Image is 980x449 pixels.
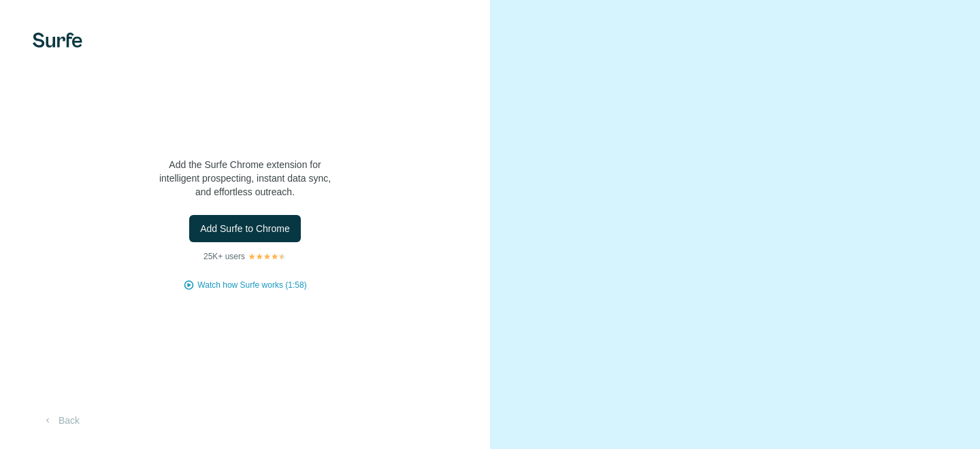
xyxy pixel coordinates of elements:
span: Add Surfe to Chrome [200,222,290,235]
img: Surfe's logo [33,33,82,48]
img: Rating Stars [248,252,287,261]
button: Back [33,408,89,433]
p: 25K+ users [203,250,245,263]
h1: Let’s bring Surfe to your LinkedIn [109,93,381,147]
p: Add the Surfe Chrome extension for intelligent prospecting, instant data sync, and effortless out... [109,158,381,199]
button: Add Surfe to Chrome [189,215,301,242]
button: Watch how Surfe works (1:58) [197,279,306,291]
